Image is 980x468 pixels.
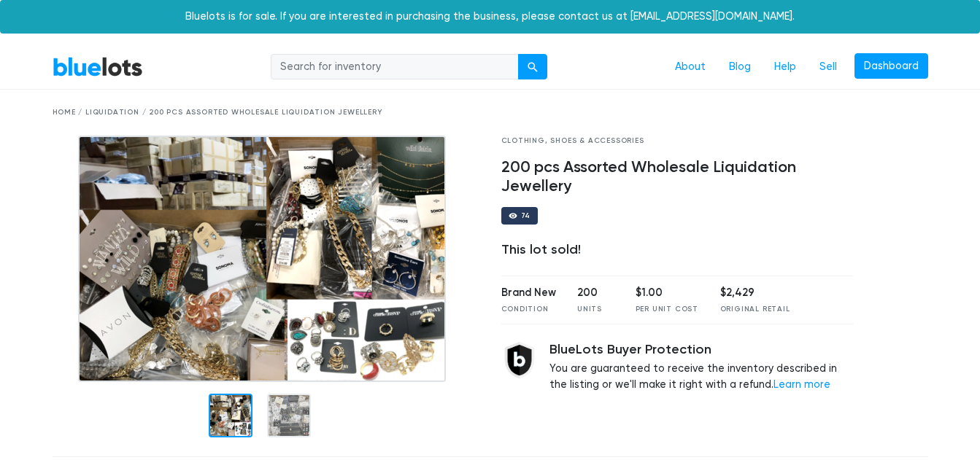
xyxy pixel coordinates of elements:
[78,136,446,382] img: 3c2c7ba2-a0ea-4a19-abbf-64435784637d-1713762922.png
[501,136,854,147] div: Clothing, Shoes & Accessories
[854,53,928,79] a: Dashboard
[549,342,854,392] div: You are guaranteed to receive the inventory described in the listing or we'll make it right with ...
[53,107,928,118] div: Home / Liquidation / 200 pcs Assorted Wholesale Liquidation Jewellery
[521,212,531,219] div: 74
[501,342,538,378] img: buyer_protection_shield-3b65640a83011c7d3ede35a8e5a80bfdfaa6a97447f0071c1475b91a4b0b3d01.png
[636,304,698,315] div: Per Unit Cost
[773,378,830,391] a: Learn more
[271,54,519,80] input: Search for inventory
[720,285,790,301] div: $2,429
[720,304,790,315] div: Original Retail
[501,158,854,196] h4: 200 pcs Assorted Wholesale Liquidation Jewellery
[549,342,854,358] h5: BlueLots Buyer Protection
[577,304,614,315] div: Units
[663,53,717,81] a: About
[717,53,763,81] a: Blog
[501,304,556,315] div: Condition
[577,285,614,301] div: 200
[808,53,849,81] a: Sell
[763,53,808,81] a: Help
[53,56,143,77] a: BlueLots
[501,242,854,258] div: This lot sold!
[636,285,698,301] div: $1.00
[501,285,556,301] div: Brand New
